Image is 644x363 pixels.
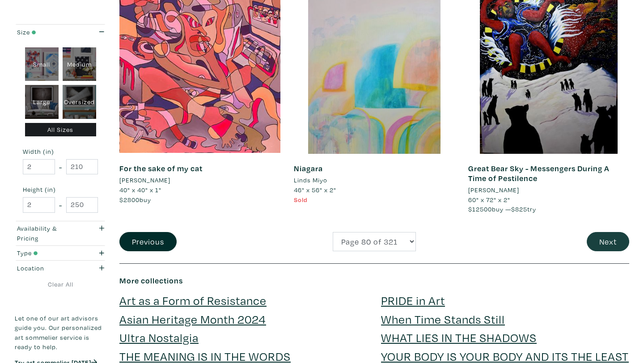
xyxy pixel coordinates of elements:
[119,311,266,327] a: Asian Heritage Month 2024
[381,329,537,345] a: WHAT LIES IN THE SHADOWS
[381,292,445,308] a: PRIDE in Art
[119,329,199,345] a: Ultra Nostalgia
[468,205,536,213] span: buy — try
[119,292,267,308] a: Art as a Form of Resistance
[23,148,98,155] small: Width (in)
[119,195,151,204] span: buy
[15,279,106,289] a: Clear All
[63,85,96,119] div: Oversized
[17,263,79,273] div: Location
[17,27,79,37] div: Size
[119,232,177,251] button: Previous
[468,185,629,195] a: [PERSON_NAME]
[25,85,59,119] div: Large
[294,175,327,185] li: Linds Miyo
[17,224,79,243] div: Availability & Pricing
[511,205,527,213] span: $825
[59,161,62,173] span: -
[15,221,106,245] button: Availability & Pricing
[25,123,96,137] div: All Sizes
[468,205,492,213] span: $12500
[23,186,98,193] small: Height (in)
[119,195,140,204] span: $2800
[63,47,96,81] div: Medium
[381,311,505,327] a: When Time Stands Still
[119,186,161,194] span: 40" x 40" x 1"
[294,186,336,194] span: 46" x 56" x 2"
[119,163,203,173] a: For the sake of my cat
[294,163,323,173] a: Niagara
[119,175,170,185] li: [PERSON_NAME]
[25,47,59,81] div: Small
[294,175,455,185] a: Linds Miyo
[15,25,106,39] button: Size
[587,232,629,251] button: Next
[119,175,280,185] a: [PERSON_NAME]
[119,276,629,286] h6: More collections
[17,248,79,258] div: Type
[15,246,106,261] button: Type
[468,185,519,195] li: [PERSON_NAME]
[15,313,106,352] p: Let one of our art advisors guide you. Our personalized art sommelier service is ready to help.
[15,261,106,275] button: Location
[294,195,308,204] span: Sold
[468,163,610,183] a: Great Bear Sky - Messengers During A Time of Pestilence
[468,195,510,204] span: 60" x 72" x 2"
[59,199,62,211] span: -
